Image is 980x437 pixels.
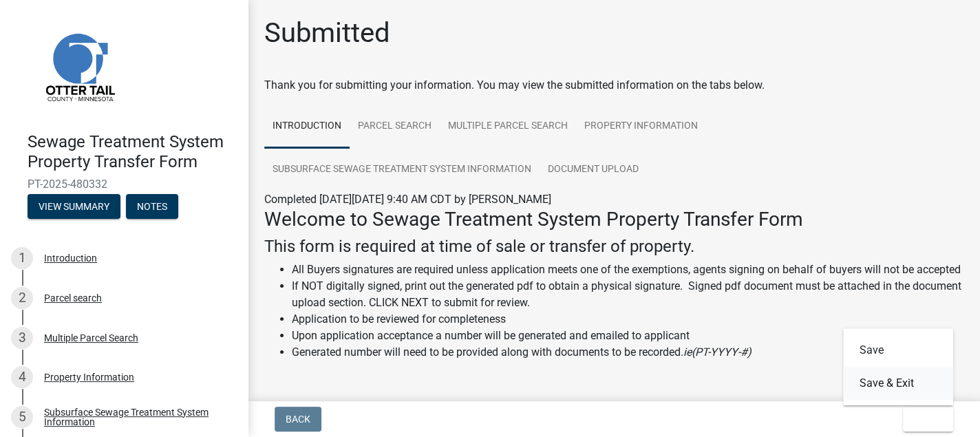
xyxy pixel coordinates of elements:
a: Document Upload [540,148,647,192]
span: PT-2025-480332 [28,178,220,191]
button: Save [843,334,953,367]
button: Notes [126,194,178,219]
h3: Welcome to Sewage Treatment System Property Transfer Form [264,208,963,231]
a: Property Information [576,105,706,149]
div: 2 [11,287,33,309]
span: Completed [DATE][DATE] 9:40 AM CDT by [PERSON_NAME] [264,193,551,206]
li: Generated number will need to be provided along with documents to be recorded. [292,344,963,361]
a: Multiple Parcel Search [440,105,576,149]
button: View Summary [28,194,120,219]
a: Introduction [264,105,350,149]
a: Subsurface Sewage Treatment System Information [264,148,540,192]
h4: Sewage Treatment System Property Transfer Form [28,132,237,172]
button: Save & Exit [843,367,953,400]
button: Exit [903,407,953,431]
div: Subsurface Sewage Treatment System Information [44,407,226,427]
span: Back [286,414,310,425]
div: Property Information [44,372,134,382]
li: If NOT digitally signed, print out the generated pdf to obtain a physical signature. Signed pdf d... [292,278,963,311]
div: 1 [11,247,33,269]
li: Upon application acceptance a number will be generated and emailed to applicant [292,328,963,344]
h4: This form is required at time of sale or transfer of property. [264,237,963,257]
div: Thank you for submitting your information. You may view the submitted information on the tabs below. [264,77,963,94]
button: Back [275,407,321,431]
div: Multiple Parcel Search [44,333,138,343]
wm-modal-confirm: Notes [126,202,178,213]
div: 4 [11,366,33,388]
img: Otter Tail County, Minnesota [28,14,131,118]
div: Introduction [44,253,97,263]
li: Application to be reviewed for completeness [292,311,963,328]
wm-modal-confirm: Summary [28,202,120,213]
li: All Buyers signatures are required unless application meets one of the exemptions, agents signing... [292,262,963,278]
a: Parcel search [350,105,440,149]
div: 3 [11,327,33,349]
h1: Submitted [264,17,390,50]
div: Parcel search [44,293,102,303]
i: ie(PT-YYYY-#) [683,345,752,359]
div: Exit [843,328,953,405]
span: Exit [914,414,934,425]
div: 5 [11,406,33,428]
